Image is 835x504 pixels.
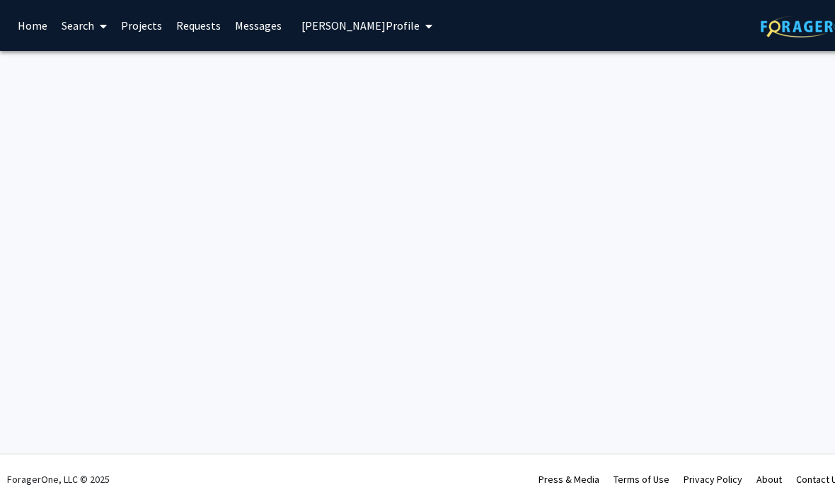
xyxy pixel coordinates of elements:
a: Search [54,1,114,50]
a: Privacy Policy [684,473,742,486]
a: Requests [169,1,228,50]
div: ForagerOne, LLC © 2025 [7,455,110,504]
a: Projects [114,1,169,50]
a: About [756,473,782,486]
a: Home [11,1,54,50]
a: Messages [228,1,289,50]
a: Terms of Use [614,473,669,486]
a: Press & Media [539,473,599,486]
span: [PERSON_NAME] Profile [301,18,420,33]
